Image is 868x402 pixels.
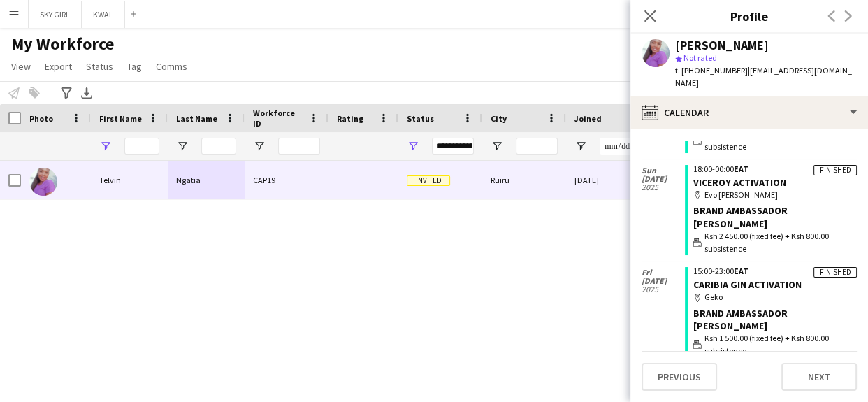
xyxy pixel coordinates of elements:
[693,204,857,229] div: Brand Ambassador [PERSON_NAME]
[630,7,868,25] h3: Profile
[91,161,168,199] div: Telvin
[176,113,217,124] span: Last Name
[675,65,852,88] span: | [EMAIL_ADDRESS][DOMAIN_NAME]
[122,57,147,76] a: Tag
[80,57,119,76] a: Status
[642,183,685,192] span: 2025
[45,60,72,73] span: Export
[6,57,36,76] a: View
[337,113,363,124] span: Rating
[693,189,857,201] div: Evo [PERSON_NAME]
[39,57,78,76] a: Export
[675,39,769,52] div: [PERSON_NAME]
[704,128,857,153] span: Ksh 2 450.00 (fixed fee) + Ksh 800.00 subsistence
[253,140,266,152] button: Open Filter Menu
[693,165,857,173] div: 18:00-00:00
[245,161,328,199] div: CAP19
[482,161,566,199] div: Ruiru
[642,268,685,277] span: Fri
[58,85,75,101] app-action-btn: Advanced filters
[693,267,857,275] div: 15:00-23:00
[781,363,857,391] button: Next
[642,277,685,285] span: [DATE]
[574,140,587,152] button: Open Filter Menu
[407,113,434,124] span: Status
[253,108,303,129] span: Workforce ID
[82,1,125,28] button: KWAL
[491,113,507,124] span: City
[11,60,31,73] span: View
[675,65,748,76] span: t. [PHONE_NUMBER]
[693,176,786,189] a: VICEROY ACTIVATION
[642,166,685,175] span: Sun
[642,175,685,183] span: [DATE]
[693,291,857,303] div: Geko
[516,138,558,155] input: City Filter Input
[813,165,857,175] div: Finished
[156,60,187,73] span: Comms
[407,175,450,186] span: Invited
[693,307,857,332] div: Brand Ambassador [PERSON_NAME]
[99,140,112,152] button: Open Filter Menu
[168,161,245,199] div: Ngatia
[642,285,685,294] span: 2025
[683,52,717,63] span: Not rated
[150,57,193,76] a: Comms
[29,113,53,124] span: Photo
[201,138,236,155] input: Last Name Filter Input
[566,161,650,199] div: [DATE]
[693,278,802,291] a: CARIBIA GIN ACTIVATION
[704,230,857,255] span: Ksh 2 450.00 (fixed fee) + Ksh 800.00 subsistence
[642,363,717,391] button: Previous
[734,266,748,276] span: EAT
[176,140,189,152] button: Open Filter Menu
[734,164,748,174] span: EAT
[407,140,419,152] button: Open Filter Menu
[99,113,142,124] span: First Name
[127,60,142,73] span: Tag
[278,138,320,155] input: Workforce ID Filter Input
[574,113,602,124] span: Joined
[29,1,82,28] button: SKY GIRL
[491,140,503,152] button: Open Filter Menu
[704,332,857,357] span: Ksh 1 500.00 (fixed fee) + Ksh 800.00 subsistence
[78,85,95,101] app-action-btn: Export XLSX
[86,60,113,73] span: Status
[29,168,57,196] img: Telvin Ngatia
[630,96,868,129] div: Calendar
[11,34,114,55] span: My Workforce
[813,267,857,278] div: Finished
[124,138,159,155] input: First Name Filter Input
[600,138,642,155] input: Joined Filter Input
